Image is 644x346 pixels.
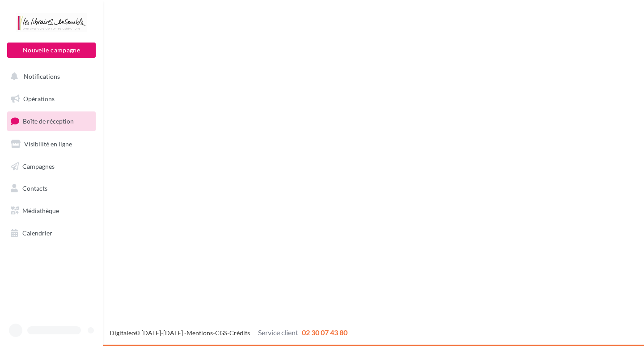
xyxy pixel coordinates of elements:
span: Service client [258,328,298,337]
span: Calendrier [22,229,52,237]
a: Crédits [229,329,250,337]
span: Visibilité en ligne [24,140,72,148]
span: Médiathèque [22,207,59,214]
a: Opérations [5,90,97,108]
span: 02 30 07 43 80 [302,328,347,337]
span: Campagnes [22,162,55,170]
span: © [DATE]-[DATE] - - - [110,329,347,337]
span: Boîte de réception [23,117,74,125]
a: CGS [215,329,227,337]
a: Visibilité en ligne [5,135,97,154]
a: Campagnes [5,157,97,176]
span: Notifications [24,73,60,80]
span: Opérations [23,95,55,103]
a: Mentions [186,329,213,337]
a: Médiathèque [5,201,97,220]
button: Nouvelle campagne [7,43,96,58]
button: Notifications [5,67,94,86]
a: Calendrier [5,224,97,243]
a: Contacts [5,179,97,198]
span: Contacts [22,184,47,192]
a: Boîte de réception [5,111,97,131]
a: Digitaleo [110,329,135,337]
